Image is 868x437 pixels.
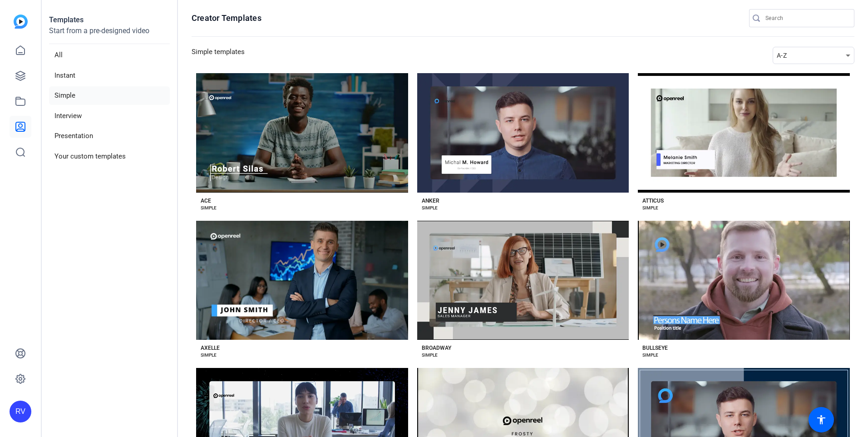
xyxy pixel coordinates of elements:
[422,197,439,204] div: ANKER
[777,52,787,59] span: A-Z
[417,73,629,193] button: Template image
[49,107,170,125] li: Interview
[14,15,28,29] img: blue-gradient.svg
[642,204,658,212] div: SIMPLE
[638,221,850,340] button: Template image
[417,221,629,340] button: Template image
[201,352,217,359] div: SIMPLE
[642,197,664,204] div: ATTICUS
[49,46,170,65] li: All
[765,13,847,24] input: Search
[642,344,668,352] div: BULLSEYE
[201,204,217,212] div: SIMPLE
[196,73,408,193] button: Template image
[422,352,438,359] div: SIMPLE
[201,344,220,352] div: AXELLE
[49,66,170,85] li: Instant
[10,401,31,422] div: RV
[192,13,261,24] h1: Creator Templates
[816,414,827,425] mat-icon: accessibility
[192,47,245,64] h3: Simple templates
[49,15,84,24] strong: Templates
[49,127,170,145] li: Presentation
[638,73,850,193] button: Template image
[196,221,408,340] button: Template image
[422,344,451,352] div: BROADWAY
[49,25,170,44] p: Start from a pre-designed video
[642,352,658,359] div: SIMPLE
[201,197,211,204] div: ACE
[422,204,438,212] div: SIMPLE
[49,86,170,105] li: Simple
[49,147,170,166] li: Your custom templates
